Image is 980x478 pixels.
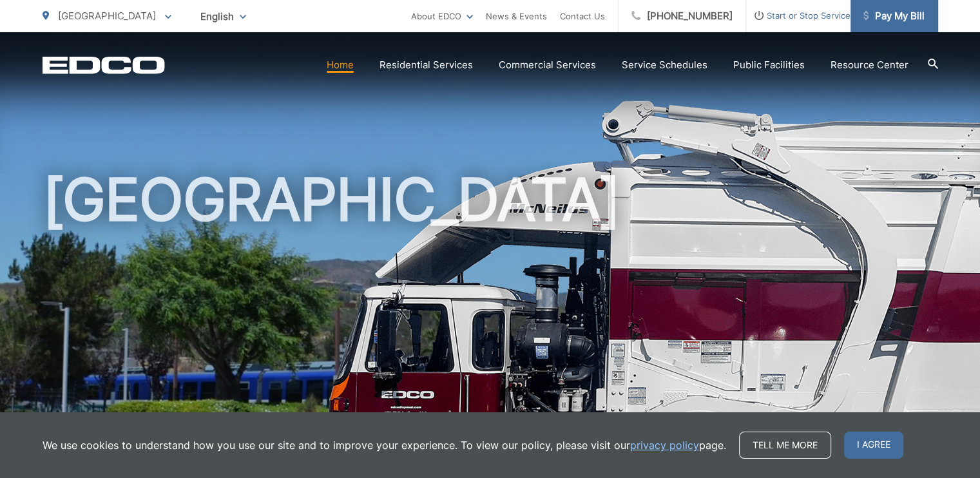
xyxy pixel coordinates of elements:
[191,5,256,28] span: English
[630,437,699,453] a: privacy policy
[411,8,473,24] a: About EDCO
[327,57,354,73] a: Home
[831,57,908,73] a: Resource Center
[863,8,925,24] span: Pay My Bill
[622,57,707,73] a: Service Schedules
[43,437,726,453] p: We use cookies to understand how you use our site and to improve your experience. To view our pol...
[380,57,473,73] a: Residential Services
[844,432,903,459] span: I agree
[43,56,165,74] a: EDCD logo. Return to the homepage.
[739,432,831,459] a: Tell me more
[560,8,605,24] a: Contact Us
[733,57,805,73] a: Public Facilities
[499,57,596,73] a: Commercial Services
[58,10,156,22] span: [GEOGRAPHIC_DATA]
[486,8,547,24] a: News & Events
